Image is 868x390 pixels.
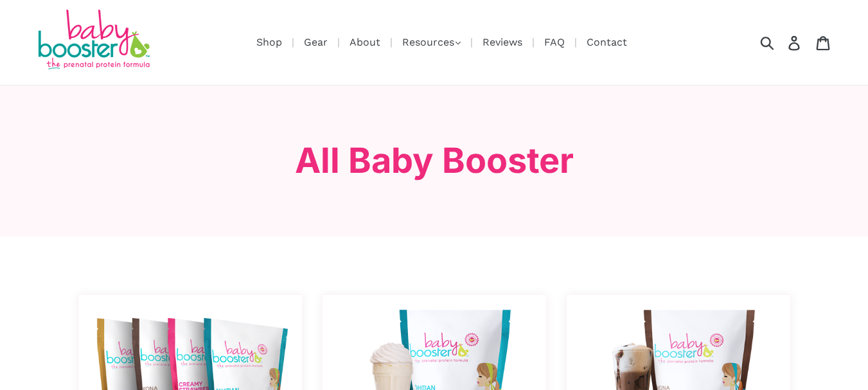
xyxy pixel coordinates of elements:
[68,140,801,182] h3: All Baby Booster
[396,33,467,52] button: Resources
[35,10,151,72] img: Baby Booster Prenatal Protein Supplements
[343,34,387,50] a: About
[580,34,633,50] a: Contact
[250,34,288,50] a: Shop
[538,34,571,50] a: FAQ
[297,34,334,50] a: Gear
[476,34,529,50] a: Reviews
[765,28,800,57] input: Search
